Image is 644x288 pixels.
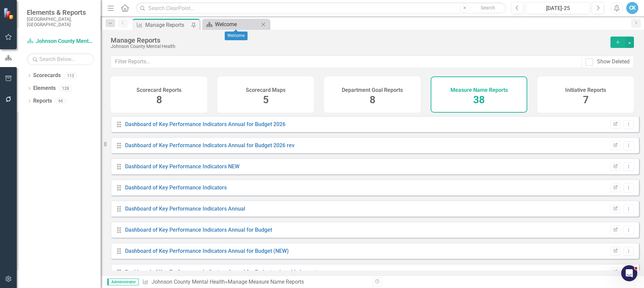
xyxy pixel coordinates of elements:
div: Welcome [215,20,259,28]
a: Johnson County Mental Health [27,38,94,45]
a: Reports [33,97,52,105]
a: Dashboard of Key Performance Indicators Annual [125,206,245,212]
input: Filter Reports... [111,56,582,68]
a: Dashboard of Key Performance Indicators Annual for Budget-using old elements [125,269,319,275]
button: [DATE]-25 [526,2,590,14]
span: Elements & Reports [27,8,94,16]
div: Johnson County Mental Health [111,44,604,49]
div: Manage Reports [145,21,190,29]
a: Dashboard of Key Performance Indicators Annual for Budget (NEW) [125,248,289,254]
div: 113 [64,73,77,78]
a: Dashboard of Key Performance Indicators Annual for Budget 2026 rev [125,142,294,149]
a: Dashboard of Key Performance Indicators [125,184,227,191]
div: 66 [55,98,66,104]
a: Johnson County Mental Health [152,279,225,285]
span: Search [481,5,495,10]
a: Dashboard of Key Performance Indicators Annual for Budget [125,227,272,233]
span: 7 [583,94,589,106]
div: » Manage Measure Name Reports [142,278,367,286]
input: Search ClearPoint... [136,2,506,14]
small: [GEOGRAPHIC_DATA], [GEOGRAPHIC_DATA] [27,16,94,27]
div: Show Deleted [597,58,630,66]
span: 5 [263,94,269,106]
button: Search [471,3,504,13]
h4: Initiative Reports [565,87,606,93]
span: 8 [156,94,162,106]
div: Welcome [225,32,248,40]
h4: Department Goal Reports [342,87,403,93]
h4: Measure Name Reports [450,87,508,93]
h4: Scorecard Maps [246,87,285,93]
div: 128 [59,85,72,91]
a: Dashboard of Key Performance Indicators Annual for Budget 2026 [125,121,285,127]
a: Scorecards [33,72,61,79]
a: Elements [33,84,56,92]
h4: Scorecard Reports [137,87,181,93]
span: 38 [473,94,485,106]
div: [DATE]-25 [528,4,588,12]
button: CK [626,2,638,14]
iframe: Intercom live chat [621,265,637,281]
span: Administrator [107,279,139,285]
input: Search Below... [27,53,94,65]
img: ClearPoint Strategy [3,8,15,19]
a: Welcome [204,20,259,28]
a: Dashboard of Key Performance Indicators NEW [125,163,239,170]
div: Manage Reports [111,37,604,44]
span: 8 [370,94,375,106]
